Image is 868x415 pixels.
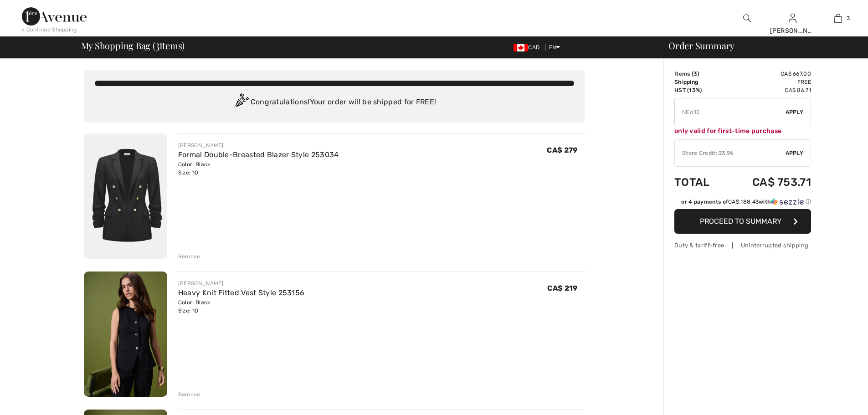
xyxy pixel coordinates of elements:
[743,13,751,24] img: search the website
[81,41,185,50] span: My Shopping Bag ( Items)
[22,26,77,34] div: < Continue Shopping
[84,133,167,259] img: Formal Double-Breasted Blazer Style 253034
[95,93,574,112] div: Congratulations! Your order will be shipped for FREE!
[674,241,811,250] div: Duty & tariff-free | Uninterrupted shipping
[549,44,560,51] span: EN
[786,149,804,157] span: Apply
[700,217,781,225] span: Proceed to Summary
[810,388,859,410] iframe: Opens a widget where you can find more information
[547,146,577,154] span: CA$ 279
[847,14,850,22] span: 3
[674,78,726,86] td: Shipping
[674,198,811,209] div: or 4 payments ofCA$ 188.43withSezzle Click to learn more about Sezzle
[771,198,804,206] img: Sezzle
[675,98,786,126] input: Promo code
[681,198,811,206] div: or 4 payments of with
[674,126,811,136] div: only valid for first-time purchase
[178,279,305,287] div: [PERSON_NAME]
[178,298,305,315] div: Color: Black Size: 10
[514,44,543,51] span: CAD
[834,13,842,24] img: My Bag
[726,70,811,78] td: CA$ 667.00
[789,13,796,24] img: My Info
[22,7,87,26] img: 1ère Avenue
[178,288,305,297] a: Heavy Knit Fitted Vest Style 253156
[674,86,726,94] td: HST (13%)
[726,86,811,94] td: CA$ 86.71
[178,252,200,261] div: Remove
[84,272,167,397] img: Heavy Knit Fitted Vest Style 253156
[728,199,759,205] span: CA$ 188.43
[178,141,339,149] div: [PERSON_NAME]
[726,167,811,198] td: CA$ 753.71
[770,26,815,36] div: [PERSON_NAME]
[178,160,339,177] div: Color: Black Size: 10
[178,390,200,399] div: Remove
[155,39,159,51] span: 3
[726,78,811,86] td: Free
[674,167,726,198] td: Total
[789,14,796,22] a: Sign In
[178,150,339,159] a: Formal Double-Breasted Blazer Style 253034
[816,13,860,24] a: 3
[232,93,251,112] img: Congratulation2.svg
[674,209,811,234] button: Proceed to Summary
[786,108,804,116] span: Apply
[675,149,786,157] div: Store Credit: 23.96
[657,41,863,50] div: Order Summary
[693,71,697,77] span: 3
[514,44,528,51] img: Canadian Dollar
[547,284,577,292] span: CA$ 219
[674,70,726,78] td: Items ( )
